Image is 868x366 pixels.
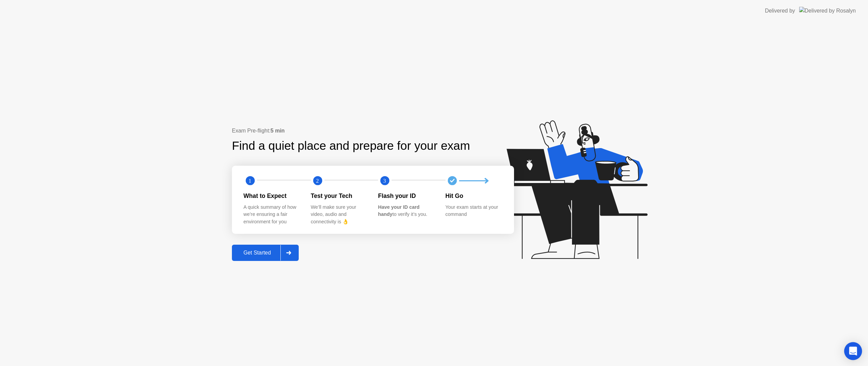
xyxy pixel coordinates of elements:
div: What to Expect [243,191,300,200]
div: Test your Tech [311,191,368,200]
img: Delivered by Rosalyn [799,7,856,15]
div: A quick summary of how we’re ensuring a fair environment for you [243,204,300,226]
div: Get Started [234,250,280,256]
text: 1 [249,178,251,184]
div: Exam Pre-flight: [232,127,514,135]
div: to verify it’s you. [378,204,435,218]
text: 2 [316,178,319,184]
div: Delivered by [765,7,795,15]
div: Flash your ID [378,191,435,200]
div: Find a quiet place and prepare for your exam [232,137,471,155]
div: Your exam starts at your command [446,204,502,218]
b: Have your ID card handy [378,204,419,217]
text: 3 [383,178,386,184]
div: We’ll make sure your video, audio and connectivity is 👌 [311,204,368,226]
b: 5 min [271,128,285,134]
div: Hit Go [446,191,502,200]
button: Get Started [232,245,299,261]
div: Open Intercom Messenger [844,342,862,360]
